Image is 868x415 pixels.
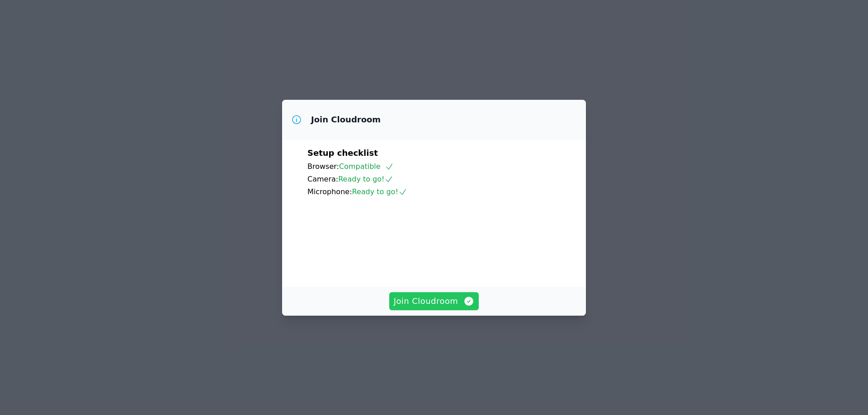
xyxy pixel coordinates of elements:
[307,148,378,158] span: Setup checklist
[307,187,352,196] span: Microphone:
[307,175,338,183] span: Camera:
[339,162,394,171] span: Compatible
[389,292,479,310] button: Join Cloudroom
[311,114,381,125] h3: Join Cloudroom
[352,187,407,196] span: Ready to go!
[394,295,475,308] span: Join Cloudroom
[338,175,393,183] span: Ready to go!
[307,162,339,171] span: Browser:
